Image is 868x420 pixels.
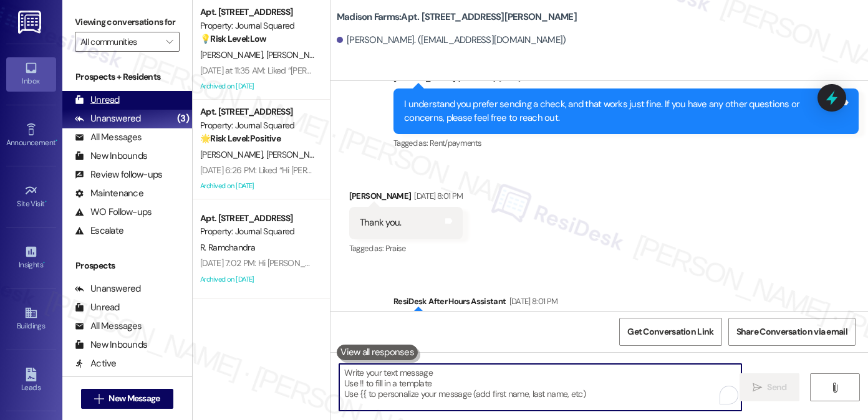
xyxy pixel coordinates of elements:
[75,93,120,107] div: Unread
[200,133,281,144] strong: 🌟 Risk Level: Positive
[81,389,173,409] button: New Message
[753,383,762,393] i: 
[506,295,558,308] div: [DATE] 8:01 PM
[75,320,142,333] div: All Messages
[266,49,332,60] span: [PERSON_NAME]
[767,381,786,394] span: Send
[55,136,57,145] span: •
[736,325,847,338] span: Share Conversation via email
[75,376,132,389] div: Follow Ups
[75,187,143,200] div: Maintenance
[75,224,123,237] div: Escalate
[200,212,316,225] div: Apt. [STREET_ADDRESS]
[18,11,44,34] img: ResiDesk Logo
[200,242,255,253] span: R. Ramchandra
[6,364,56,398] a: Leads
[199,79,317,94] div: Archived on [DATE]
[75,338,147,351] div: New Inbounds
[166,37,173,47] i: 
[62,70,192,84] div: Prospects + Residents
[349,189,463,207] div: [PERSON_NAME]
[728,318,856,346] button: Share Conversation via email
[174,109,192,128] div: (3)
[393,134,859,152] div: Tagged as:
[62,259,192,272] div: Prospects
[200,105,316,118] div: Apt. [STREET_ADDRESS]
[266,149,328,160] span: [PERSON_NAME]
[199,272,317,287] div: Archived on [DATE]
[430,138,482,148] span: Rent/payments
[200,225,316,238] div: Property: Journal Squared
[75,12,180,32] label: Viewing conversations for
[6,57,56,91] a: Inbox
[360,216,402,229] div: Thank you.
[75,150,147,163] div: New Inbounds
[627,325,713,338] span: Get Conversation Link
[200,19,316,32] div: Property: Journal Squared
[6,302,56,336] a: Buildings
[109,392,160,405] span: New Message
[830,383,839,393] i: 
[385,243,406,254] span: Praise
[404,98,839,125] div: I understand you prefer sending a check, and that works just fine. If you have any other question...
[740,373,800,401] button: Send
[45,198,47,206] span: •
[200,165,498,176] div: [DATE] 6:26 PM: Liked “Hi [PERSON_NAME] and [PERSON_NAME]! Starting [DATE]…”
[200,49,266,60] span: [PERSON_NAME]
[43,259,45,267] span: •
[75,168,162,181] div: Review follow-ups
[339,364,741,411] textarea: To enrich screen reader interactions, please activate Accessibility in Grammarly extension settings
[75,131,142,144] div: All Messages
[6,241,56,275] a: Insights •
[337,11,577,24] b: Madison Farms: Apt. [STREET_ADDRESS][PERSON_NAME]
[199,178,317,194] div: Archived on [DATE]
[75,282,141,295] div: Unanswered
[75,206,152,219] div: WO Follow-ups
[94,394,104,404] i: 
[75,112,141,125] div: Unanswered
[411,189,463,203] div: [DATE] 8:01 PM
[200,6,316,19] div: Apt. [STREET_ADDRESS]
[619,318,721,346] button: Get Conversation Link
[75,301,120,314] div: Unread
[200,33,266,44] strong: 💡 Risk Level: Low
[349,239,463,257] div: Tagged as:
[200,149,266,160] span: [PERSON_NAME]
[6,180,56,214] a: Site Visit •
[75,357,117,370] div: Active
[80,32,160,52] input: All communities
[393,295,859,312] div: ResiDesk After Hours Assistant
[337,34,566,47] div: [PERSON_NAME]. ([EMAIL_ADDRESS][DOMAIN_NAME])
[200,119,316,132] div: Property: Journal Squared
